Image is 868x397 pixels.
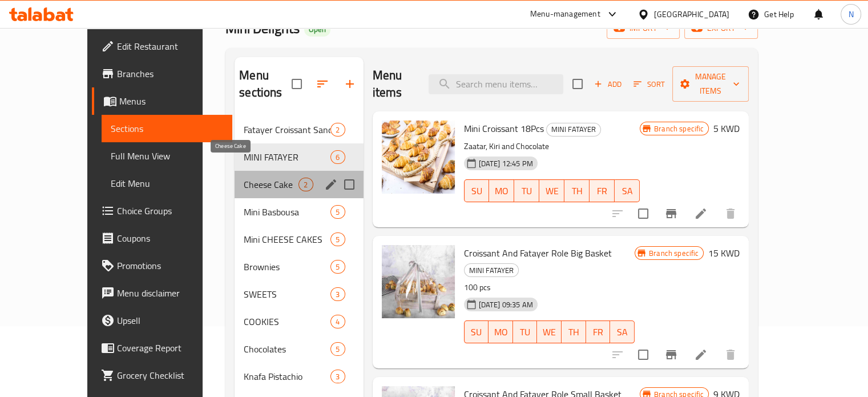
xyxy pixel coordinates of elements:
button: WE [539,179,564,202]
span: Branches [117,67,223,81]
span: WE [542,324,557,340]
span: [DATE] 09:35 AM [474,299,538,310]
span: Mini CHEESE CAKES [244,232,330,246]
span: Menu disclaimer [117,286,223,300]
div: items [330,123,345,137]
a: Edit menu item [694,207,708,220]
div: items [330,150,345,164]
div: Chocolates5 [235,335,363,363]
span: Branch specific [649,123,708,134]
div: COOKIES [244,315,330,328]
button: TU [513,320,538,343]
input: search [429,74,563,94]
h6: 15 KWD [708,245,740,261]
span: Manage items [681,70,740,98]
div: items [330,260,345,274]
div: items [298,178,313,191]
span: Brownies [244,260,330,274]
span: TU [519,183,535,199]
p: 100 pcs [464,280,635,295]
div: Cheese Cake2edit [235,171,363,198]
a: Edit Restaurant [92,33,232,60]
button: delete [717,341,744,368]
span: 5 [331,234,344,245]
span: Fatayer Croissant Sandwich [244,123,330,137]
span: SU [469,324,485,340]
div: MINI FATAYER6 [235,143,363,171]
a: Grocery Checklist [92,362,232,389]
span: Sort [633,78,665,91]
button: Branch-specific-item [657,341,685,368]
button: TH [562,320,586,343]
button: TU [514,179,539,202]
span: TU [518,324,533,340]
span: FR [591,324,606,340]
span: 4 [331,316,344,327]
a: Coupons [92,224,232,252]
a: Edit Menu [102,170,232,197]
div: items [330,287,345,301]
a: Branches [92,60,232,87]
span: SA [619,183,635,199]
span: SA [615,324,630,340]
span: Mini Basbousa [244,205,330,219]
img: Mini Croissant 18Pcs [382,121,455,194]
span: 3 [331,371,344,382]
p: Zaatar, Kiri and Chocolate [464,139,640,154]
button: FR [590,179,615,202]
button: Sort [631,75,668,93]
div: Brownies5 [235,253,363,280]
h2: Menu items [373,67,415,101]
span: Select to update [631,202,655,226]
span: Edit Restaurant [117,39,223,53]
div: COOKIES4 [235,308,363,335]
div: MINI FATAYER [546,123,601,137]
span: Knafa Pistachio [244,370,330,383]
button: SA [615,179,640,202]
button: Branch-specific-item [657,200,685,227]
span: Cheese Cake [244,178,298,191]
span: Croissant And Fatayer Role Big Basket [464,244,612,262]
span: MINI FATAYER [465,264,518,277]
button: SU [464,320,489,343]
span: 5 [331,262,344,272]
span: Choice Groups [117,204,223,218]
span: Grocery Checklist [117,368,223,382]
div: [GEOGRAPHIC_DATA] [654,8,729,21]
span: Select all sections [285,72,309,96]
span: Full Menu View [111,149,223,163]
button: FR [586,320,611,343]
span: Add [592,78,623,91]
span: Coupons [117,231,223,245]
button: MO [488,320,513,343]
h6: 5 KWD [713,121,740,137]
div: Fatayer Croissant Sandwich2 [235,116,363,143]
a: Promotions [92,252,232,279]
div: Open [304,23,330,37]
button: Add section [336,70,364,98]
span: [DATE] 12:45 PM [474,158,538,169]
span: 6 [331,152,344,163]
span: Coverage Report [117,341,223,355]
div: MINI FATAYER [244,150,330,164]
div: MINI FATAYER [464,263,519,277]
div: items [330,315,345,328]
span: Branch specific [644,248,703,259]
span: FR [594,183,610,199]
span: 5 [331,207,344,218]
div: items [330,342,345,356]
span: import [616,21,671,35]
button: SA [610,320,635,343]
span: MO [493,324,508,340]
span: Sort sections [309,70,336,98]
button: Add [590,75,626,93]
button: Manage items [672,66,749,102]
img: Croissant And Fatayer Role Big Basket [382,245,455,318]
a: Choice Groups [92,197,232,224]
a: Menus [92,87,232,115]
span: MO [494,183,510,199]
span: Open [304,25,330,34]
